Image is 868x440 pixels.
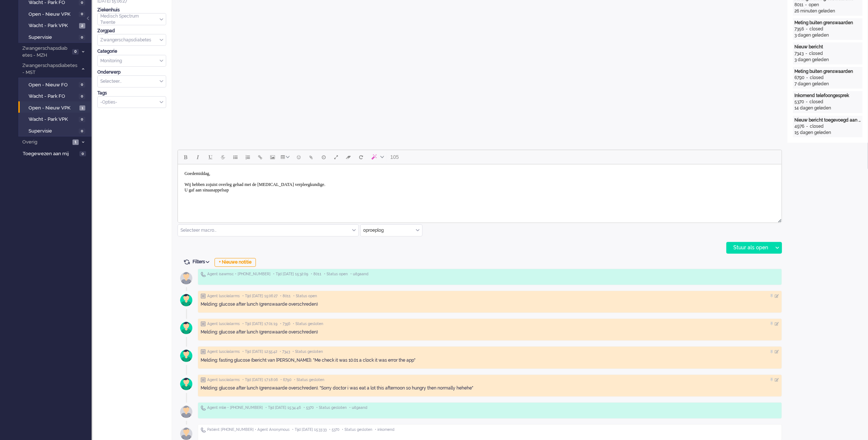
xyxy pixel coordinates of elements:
img: ic_telephone_grey.svg [201,405,206,411]
span: Wacht - Park FO [29,93,77,100]
div: 7 dagen geleden [794,81,861,87]
span: • 7343 [280,349,290,354]
span: • Tijd [DATE] 17:01:19 [242,321,277,327]
div: Melding: glucose after lunch (grenswaarde overschreden). "Sorry doctor i was eat a lot this after... [201,385,779,391]
a: Wacht - Park VPK 2 [21,21,91,29]
button: Reset content [355,151,367,163]
span: • Status gesloten [293,349,323,354]
span: • Tijd [DATE] 15:32:09 [273,272,308,277]
span: • inkomend [375,427,394,432]
span: 0 [79,151,86,157]
span: 105 [390,154,399,160]
span: • Status gesloten [294,377,324,383]
a: Toegewezen aan mij 0 [21,149,92,157]
a: Wacht - Park FO 0 [21,92,91,100]
span: Filters [193,259,212,264]
div: closed [810,123,824,130]
div: 6790 [794,75,804,81]
div: 7356 [794,26,804,32]
span: • 5370 [329,427,339,432]
span: Wacht - Park VPK [29,116,77,123]
span: 2 [79,23,85,29]
div: + Nieuwe notitie [215,258,256,267]
img: ic_telephone_grey.svg [201,427,206,433]
span: 0 [79,82,85,87]
img: ic_note_grey.svg [201,294,206,299]
span: • Tijd [DATE] 12:55:42 [242,349,277,354]
span: Agent isawmsc • [PHONE_NUMBER] [207,272,271,277]
button: Clear formatting [342,151,355,163]
img: avatar [177,319,195,337]
button: Table [279,151,293,163]
div: closed [809,99,823,105]
button: Italic [192,151,204,163]
div: Categorie [97,48,166,55]
span: 0 [79,94,85,99]
a: Open - Nieuw VPK 1 [21,104,91,112]
div: Tags [97,90,166,96]
span: • 8011 [280,294,291,299]
button: Fullscreen [330,151,342,163]
div: open [809,2,819,8]
img: ic_note_grey.svg [201,321,206,327]
img: avatar [177,269,195,287]
iframe: Rich Text Area [178,164,782,216]
div: - [804,123,810,130]
div: Meting buiten grenswaarden [794,68,861,75]
div: Zorgpad [97,28,166,34]
span: • 7356 [280,321,290,327]
div: closed [809,26,823,32]
span: Agent lusciialarms [207,321,240,327]
div: 7343 [794,51,804,57]
img: avatar [177,375,195,393]
span: 0 [79,12,85,17]
img: avatar [177,403,195,421]
span: • uitgaand [350,272,368,277]
span: Agent lusciialarms [207,349,240,354]
span: Open - Nieuw FO [29,82,77,89]
span: Zwangerschapsdiabetes - MZH [21,45,70,59]
img: avatar [177,347,195,365]
button: Emoticons [293,151,305,163]
span: Supervisie [29,128,77,135]
span: • 8011 [311,272,321,277]
div: - [804,99,809,105]
div: Stuur als open [727,242,772,253]
span: Toegewezen aan mij [23,150,77,157]
button: Add attachment [305,151,317,163]
span: • Status gesloten [342,427,372,432]
div: 8011 [794,2,803,8]
div: - [803,2,809,8]
a: Wacht - Park VPK 0 [21,115,91,123]
div: Meting buiten grenswaarden [794,20,861,26]
div: 5370 [794,99,804,105]
div: Melding: glucose after lunch (grenswaarde overschreden) [201,329,779,335]
img: ic_note_grey.svg [201,377,206,383]
span: 0 [79,35,85,40]
span: Open - Nieuw VPK [29,11,77,18]
span: Agent lusciialarms [207,377,240,383]
span: 0 [79,117,85,122]
button: AI [367,151,387,163]
span: 0 [72,49,79,55]
div: Select Tags [97,96,166,108]
div: Inkomend telefoongesprek [794,93,861,99]
span: • Status open [293,294,317,299]
span: 0 [79,128,85,134]
span: • uitgaand [349,405,367,410]
span: 1 [79,105,85,111]
div: - [804,51,809,57]
img: ic_note_grey.svg [201,349,206,354]
span: Agent lusciialarms [207,294,240,299]
span: 1 [72,139,79,145]
button: Underline [204,151,217,163]
div: 26 minuten geleden [794,8,861,14]
button: Insert/edit link [254,151,267,163]
div: 3 dagen geleden [794,32,861,38]
div: - [804,26,809,32]
span: Overig [21,139,70,146]
button: Numbered list [242,151,254,163]
div: 4976 [794,123,804,130]
span: Wacht - Park VPK [29,22,77,29]
span: • 5370 [303,405,314,410]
